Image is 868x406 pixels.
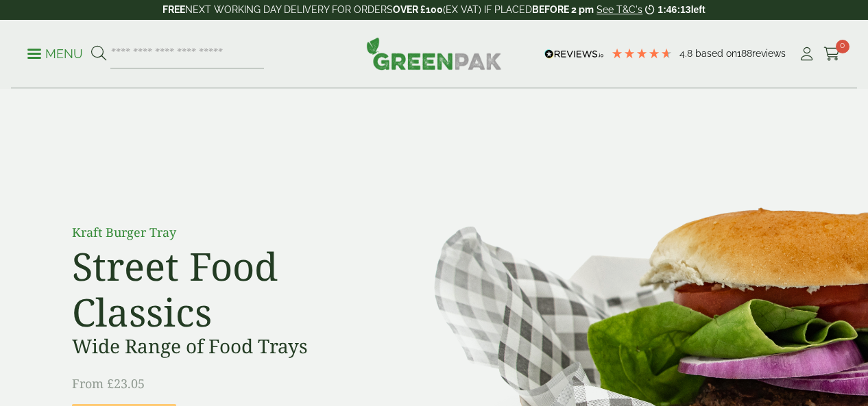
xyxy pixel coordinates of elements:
[836,40,849,53] span: 0
[611,47,673,60] div: 4.79 Stars
[823,47,841,61] i: Cart
[695,48,737,59] span: Based on
[544,49,604,59] img: REVIEWS.io
[823,44,841,64] a: 0
[72,375,145,392] span: From £23.05
[393,4,443,15] strong: OVER £100
[737,48,752,59] span: 188
[366,37,502,70] img: GreenPak Supplies
[72,223,381,242] p: Kraft Burger Tray
[27,46,83,60] a: Menu
[162,4,185,15] strong: FREE
[596,4,642,15] a: See T&C's
[72,243,381,335] h2: Street Food Classics
[679,48,695,59] span: 4.8
[27,46,83,62] p: Menu
[691,4,706,15] span: left
[532,4,594,15] strong: BEFORE 2 pm
[658,4,690,15] span: 1:46:13
[752,48,786,59] span: reviews
[798,47,815,61] i: My Account
[72,335,381,358] h3: Wide Range of Food Trays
